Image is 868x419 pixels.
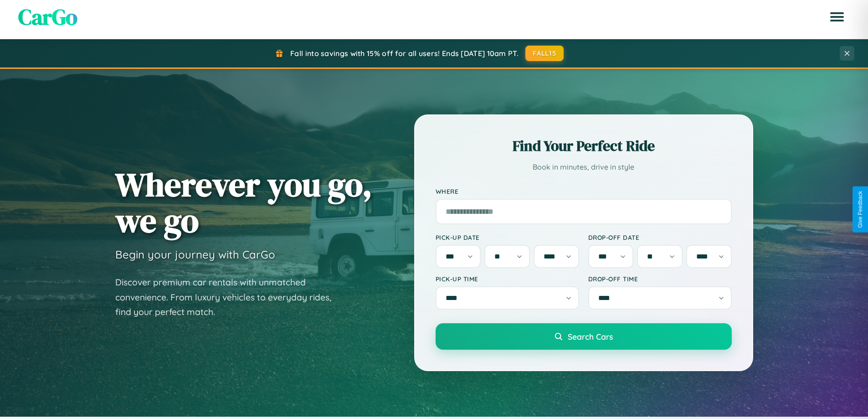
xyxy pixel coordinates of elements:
[436,136,732,156] h2: Find Your Perfect Ride
[115,248,275,261] h3: Begin your journey with CarGo
[857,191,863,228] div: Give Feedback
[568,331,613,341] span: Search Cars
[436,160,732,174] p: Book in minutes, drive in style
[115,275,343,320] p: Discover premium car rentals with unmatched convenience. From luxury vehicles to everyday rides, ...
[436,233,579,241] label: Pick-up Date
[436,187,732,195] label: Where
[436,323,732,350] button: Search Cars
[525,46,564,61] button: FALL15
[824,4,850,30] button: Open menu
[290,49,519,58] span: Fall into savings with 15% off for all users! Ends [DATE] 10am PT.
[115,166,372,238] h1: Wherever you go, we go
[436,275,579,283] label: Pick-up Time
[588,275,732,283] label: Drop-off Time
[18,2,77,32] span: CarGo
[588,233,732,241] label: Drop-off Date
